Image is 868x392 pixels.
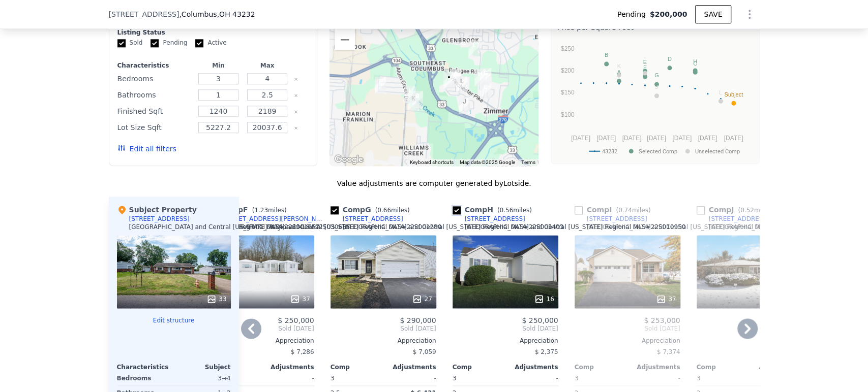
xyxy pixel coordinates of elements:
[208,337,314,345] div: Appreciation
[117,371,172,385] div: Bedrooms
[575,375,579,382] span: 3
[697,375,701,382] span: 3
[571,134,590,141] text: [DATE]
[656,294,676,304] div: 37
[709,215,769,223] div: [STREET_ADDRESS]
[196,61,241,70] div: Min
[385,371,436,385] div: -
[617,63,621,69] text: K
[693,58,697,64] text: H
[208,215,326,223] a: [STREET_ADDRESS][PERSON_NAME]
[521,159,535,165] a: Terms (opens in new tab)
[534,294,554,304] div: 16
[739,4,760,24] button: Show Options
[667,56,671,62] text: D
[221,215,326,223] div: [STREET_ADDRESS][PERSON_NAME]
[644,61,645,67] text: I
[575,363,627,371] div: Comp
[331,324,436,333] span: Sold [DATE]
[371,73,390,98] div: 2197 Koebel Road
[332,153,366,166] a: Open this area in Google Maps (opens a new window)
[117,88,192,102] div: Bathrooms
[343,215,403,223] div: [STREET_ADDRESS]
[291,348,314,355] span: $ 7,286
[117,363,174,371] div: Characteristics
[697,205,777,215] div: Comp J
[261,363,314,371] div: Adjustments
[693,60,697,66] text: C
[697,215,769,223] a: [STREET_ADDRESS]
[151,39,187,47] label: Pending
[460,159,515,165] span: Map data ©2025 Google
[446,65,465,90] div: 2846 Hampton Road S
[294,126,298,130] button: Clear
[453,363,505,371] div: Comp
[455,92,474,118] div: 3277 Cross Keys Road
[587,215,647,223] div: [STREET_ADDRESS]
[465,215,525,223] div: [STREET_ADDRESS]
[129,223,350,231] div: [GEOGRAPHIC_DATA] and Central [US_STATE] Regional MLS # 225030683
[383,363,436,371] div: Adjustments
[176,371,231,385] div: 3 → 4
[294,77,298,81] button: Clear
[560,67,574,74] text: $200
[208,205,291,215] div: Comp F
[575,337,680,345] div: Appreciation
[596,134,616,141] text: [DATE]
[643,59,646,65] text: E
[377,207,391,214] span: 0.66
[278,316,314,324] span: $ 250,000
[750,363,802,371] div: Adjustments
[245,61,290,70] div: Max
[331,363,383,371] div: Comp
[630,371,680,385] div: -
[195,39,203,47] input: Active
[453,215,525,223] a: [STREET_ADDRESS]
[587,223,808,231] div: [GEOGRAPHIC_DATA] and Central [US_STATE] Regional MLS # 224039332
[618,207,632,214] span: 0.74
[117,144,176,154] button: Edit all filters
[560,45,574,52] text: $250
[695,148,740,154] text: Unselected Comp
[117,316,231,324] button: Edit structure
[697,337,802,345] div: Appreciation
[332,153,366,166] img: Google
[470,65,490,90] div: 2944 Tracer Road
[560,89,574,96] text: $150
[331,215,403,223] a: [STREET_ADDRESS]
[724,91,743,97] text: Subject
[560,111,574,118] text: $100
[575,324,680,333] span: Sold [DATE]
[476,78,495,103] div: 3093 Briar Ridge Road
[254,207,268,214] span: 1.23
[657,348,680,355] span: $ 7,374
[557,35,753,161] svg: A chart.
[412,294,432,304] div: 27
[331,205,414,215] div: Comp G
[129,215,190,223] div: [STREET_ADDRESS]
[343,223,564,231] div: [GEOGRAPHIC_DATA] and Central [US_STATE] Regional MLS # 225005403
[117,39,126,47] input: Sold
[335,29,355,50] button: Zoom out
[734,207,776,214] span: ( miles)
[117,28,309,37] div: Listing Status
[400,316,436,324] span: $ 290,000
[535,348,558,355] span: $ 2,375
[697,324,802,333] span: Sold [DATE]
[740,207,754,214] span: 0.52
[627,363,680,371] div: Adjustments
[208,324,314,333] span: Sold [DATE]
[724,134,743,141] text: [DATE]
[331,337,436,345] div: Appreciation
[499,207,513,214] span: 0.56
[655,84,658,90] text: J
[698,134,717,141] text: [DATE]
[453,337,558,345] div: Appreciation
[109,9,179,19] span: [STREET_ADDRESS]
[117,72,192,86] div: Bedrooms
[453,205,536,215] div: Comp H
[644,316,680,324] span: $ 253,000
[117,61,192,70] div: Characteristics
[465,223,686,231] div: [GEOGRAPHIC_DATA] and Central [US_STATE] Regional MLS # 225010950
